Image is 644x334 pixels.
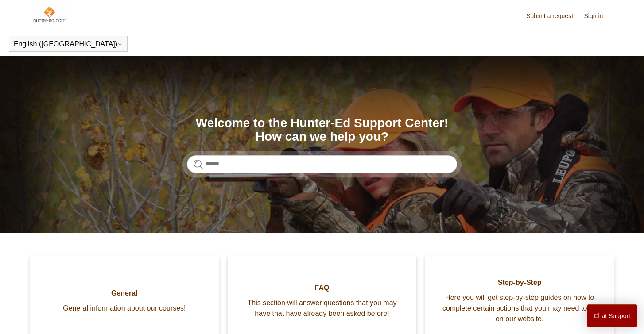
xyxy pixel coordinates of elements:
img: Hunter-Ed Help Center home page [32,5,68,23]
span: Here you will get step-by-step guides on how to complete certain actions that you may need to do ... [438,292,601,324]
span: Step-by-Step [438,277,601,288]
span: FAQ [241,283,403,293]
input: Search [187,155,457,173]
span: This section will answer questions that you may have that have already been asked before! [241,298,403,319]
button: Chat Support [587,304,638,327]
span: General [43,288,206,299]
button: English ([GEOGRAPHIC_DATA]) [14,40,123,48]
a: Submit a request [526,12,582,21]
span: General information about our courses! [43,303,206,314]
a: Sign in [584,12,612,21]
h1: Welcome to the Hunter-Ed Support Center! How can we help you? [187,116,457,144]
